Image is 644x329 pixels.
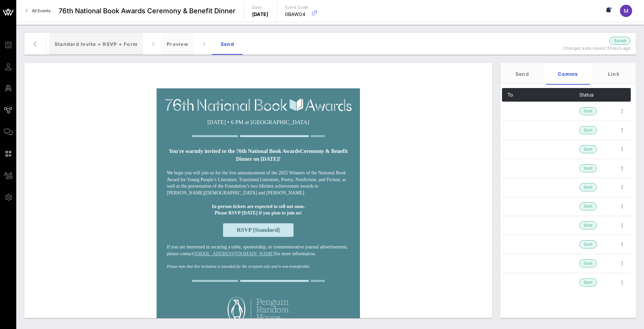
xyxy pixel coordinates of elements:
td: Selected Individuals (1) [502,216,579,235]
div: Standard Invite + RSVP + Form [49,33,143,55]
th: To [502,88,579,102]
a: All Events [22,5,55,16]
td: Selected Individuals (1) [502,254,579,273]
div: Comms [546,63,590,85]
span: Sent [584,184,592,191]
p: Date [252,4,268,11]
em: Please note that this invitation is intended for the recipient only and is non-transferable. [167,264,310,269]
span: Sent [584,241,592,248]
span: Status [579,92,593,98]
span: M [624,7,628,14]
div: Link [592,63,636,85]
div: Preview [161,33,194,55]
th: Status [579,88,613,102]
div: Send [500,63,544,85]
div: Send [212,33,243,55]
span: Sent [584,222,592,229]
span: Sent [584,107,592,115]
span: Sent [584,126,592,134]
span: Sent [584,203,592,210]
p: [DATE] [252,11,268,18]
p: Event Code [285,4,308,11]
span: Sent [584,260,592,267]
p: [DATE] • 6 PM at [GEOGRAPHIC_DATA] [167,118,349,127]
td: Selected Individuals (1) [502,235,579,254]
td: Selected Individuals (1) [502,159,579,178]
p: We hope you will join us for the live announcement of the 2025 Winners of the National Book Award... [167,170,350,196]
span: Sent [584,164,592,172]
div: M [620,5,632,17]
span: All Events [32,8,51,13]
strong: You're warmly invited to the 76th National Book Awards [169,148,300,154]
td: Selected Individuals (1) [502,273,579,292]
strong: Ceremony & Benefit Dinner on [DATE]! [236,148,348,161]
span: 76th National Book Awards Ceremony & Benefit Dinner [59,6,236,16]
p: If you are interested in securing a table, sponsorship, or commemorative journal advertisement, p... [167,244,350,257]
td: Selected Individuals (1) [502,197,579,216]
span: Sent [584,145,592,153]
a: RSVP [Standard] [223,223,293,237]
a: [EMAIL_ADDRESS][DOMAIN_NAME] [194,251,275,256]
span: To [507,92,513,98]
td: Selected Individuals (2) [502,121,579,140]
td: Selected Individuals (1) [502,102,579,121]
td: Selected Individuals (1) [502,178,579,197]
td: Selected Individuals (1) [502,140,579,159]
span: RSVP [Standard] [237,227,280,233]
p: 0BAW04 [285,11,308,18]
p: Changes auto-saved 3 hours ago [546,45,630,52]
span: Saved [614,37,626,44]
strong: In-person tickets are expected to sell out soon. [212,204,305,209]
span: Sent [584,279,592,286]
strong: Please RSVP [DATE] if you plan to join us! [215,210,302,215]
